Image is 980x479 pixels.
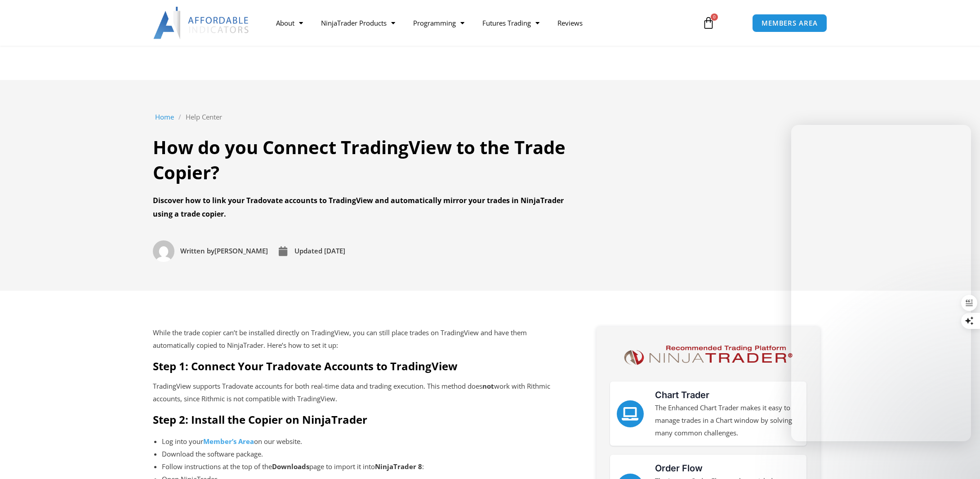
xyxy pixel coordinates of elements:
iframe: To enrich screen reader interactions, please activate Accessibility in Grammarly extension settings [791,125,971,441]
a: Reviews [548,13,592,33]
img: Picture of David Koehler [153,240,174,262]
iframe: Intercom live chat [949,448,971,470]
p: While the trade copier can’t be installed directly on TradingView, you can still place trades on ... [153,327,565,352]
a: Member’s Area [203,437,254,446]
span: Updated [294,246,322,255]
div: Discover how to link your Tradovate accounts to TradingView and automatically mirror your trades ... [153,194,566,221]
a: Home [155,111,174,124]
a: Help Center [186,111,222,124]
a: NinjaTrader Products [312,13,404,33]
img: NinjaTrader Logo | Affordable Indicators – NinjaTrader [620,342,797,368]
span: Written by [180,246,214,255]
span: MEMBERS AREA [762,20,818,27]
strong: Step 2: Install the Copier on NinjaTrader [153,412,367,427]
li: Download the software package. [162,448,556,461]
strong: NinjaTrader 8 [375,462,422,471]
li: Follow instructions at the top of the page to import it into : [162,461,556,473]
strong: Downloads [272,462,309,471]
p: The Enhanced Chart Trader makes it easy to manage trades in a Chart window by solving many common... [655,402,800,439]
li: Log into your on our website. [162,435,556,448]
a: 0 [689,10,728,36]
a: Programming [404,13,473,33]
a: Order Flow [655,463,703,474]
span: [PERSON_NAME] [178,245,268,257]
a: Chart Trader [655,390,709,400]
span: / [178,111,181,124]
p: TradingView supports Tradovate accounts for both real-time data and trading execution. This metho... [153,380,565,405]
strong: Step 1: Connect Your Tradovate Accounts to TradingView [153,359,458,373]
a: Chart Trader [617,400,644,427]
a: MEMBERS AREA [752,14,827,32]
strong: not [482,381,494,390]
time: [DATE] [324,246,345,255]
span: 0 [711,13,718,21]
a: About [267,13,312,33]
nav: Menu [267,13,691,33]
h1: How do you Connect TradingView to the Trade Copier? [153,135,566,185]
a: Futures Trading [473,13,548,33]
img: LogoAI | Affordable Indicators – NinjaTrader [153,7,250,39]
